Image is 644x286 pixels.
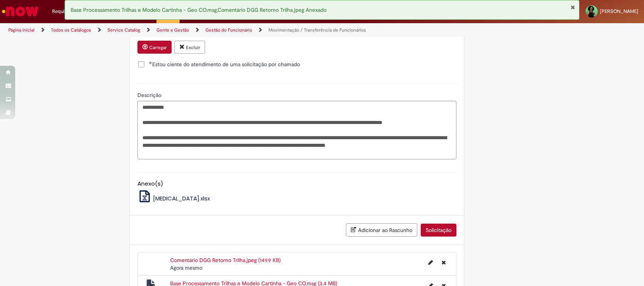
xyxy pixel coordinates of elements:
a: Página inicial [8,27,35,33]
time: 30/09/2025 19:27:40 [170,264,202,271]
span: Base Processamento Trilhas e Modelo Cartinha - Geo CO.msg,Comentário DGG Retorno Trilha.jpeg Anexado [71,6,327,13]
span: [MEDICAL_DATA].xlsx [153,194,210,202]
span: Obrigatório Preenchido [149,61,152,64]
h5: Anexo(s) [137,181,456,187]
a: Gente e Gestão [156,27,189,33]
ul: Trilhas de página [6,23,424,37]
a: Download de CHAMADO JURIDICO VANESSA.pdf [137,31,241,38]
button: Excluir anexo CHAMADO JURIDICO VANESSA.pdf [174,41,205,54]
a: Todos os Catálogos [51,27,91,33]
button: Carregar anexo de Anexo com o OK do jurídico Required [137,41,172,54]
a: Movimentação / Transferência de Funcionários [268,27,366,33]
span: Estou ciente do atendimento de uma solicitação por chamado [149,60,300,68]
img: ServiceNow [1,4,40,19]
a: [MEDICAL_DATA].xlsx [137,194,210,202]
button: Adicionar ao Rascunho [346,223,417,237]
small: Excluir [186,44,200,51]
span: Descrição [137,92,163,99]
button: Solicitação [421,224,456,237]
span: [PERSON_NAME] [600,8,638,14]
a: Comentário DGG Retorno Trilha.jpeg (149.9 KB) [170,257,281,264]
span: Requisições [52,8,79,15]
span: Agora mesmo [170,264,202,271]
a: Service Catalog [107,27,140,33]
small: Carregar [149,44,167,51]
button: Editar nome de arquivo Comentário DGG Retorno Trilha.jpeg [424,256,437,269]
button: Fechar Notificação [570,4,575,10]
a: Gestão do Funcionário [205,27,252,33]
textarea: Descrição [137,101,456,159]
button: Excluir Comentário DGG Retorno Trilha.jpeg [437,256,450,269]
